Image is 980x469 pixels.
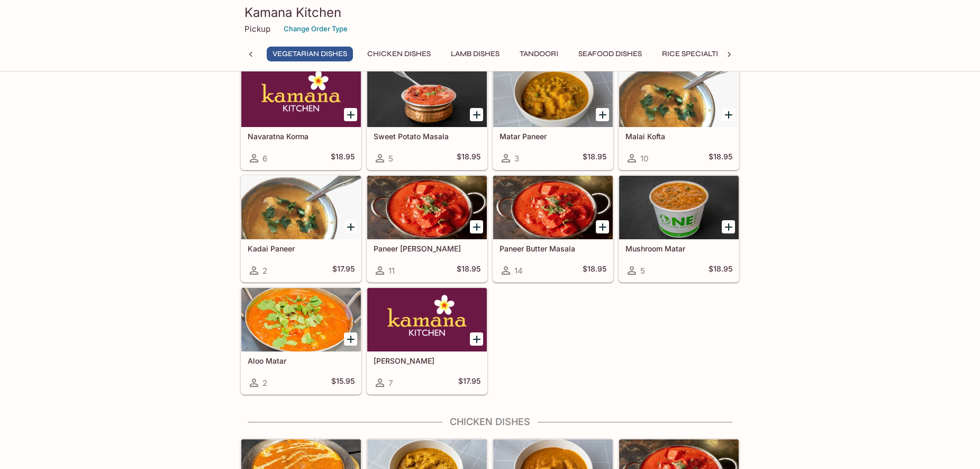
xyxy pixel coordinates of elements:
button: Chicken Dishes [361,47,437,61]
div: Kadai Paneer [241,176,361,239]
button: Add Paneer Butter Masala [596,220,609,233]
button: Add Mushroom Matar [722,220,735,233]
h5: Matar Paneer [500,132,606,141]
button: Add Daal Makhni [470,332,483,346]
button: Add Matar Paneer [596,108,609,121]
h5: Paneer Butter Masala [500,244,606,253]
a: Aloo Matar2$15.95 [241,287,361,394]
span: 5 [388,154,393,164]
button: Change Order Type [279,21,352,37]
button: Add Sweet Potato Masala [470,108,483,121]
div: Paneer Butter Masala [493,176,613,239]
h5: $18.95 [457,152,480,165]
div: Daal Makhni [367,288,487,351]
span: 5 [640,266,645,276]
span: 3 [514,154,519,164]
h5: Mushroom Matar [625,244,732,253]
button: Seafood Dishes [573,47,648,61]
a: Navaratna Korma6$18.95 [241,63,361,170]
h5: $18.95 [457,264,480,277]
span: 11 [388,266,395,276]
h5: Malai Kofta [625,132,732,141]
span: 14 [514,266,523,276]
div: Matar Paneer [493,64,613,127]
a: Malai Kofta10$18.95 [619,63,739,170]
a: Mushroom Matar5$18.95 [619,175,739,282]
button: Add Aloo Matar [344,332,357,346]
h4: Chicken Dishes [240,416,740,428]
h5: $15.95 [331,376,355,389]
button: Rice Specialties [656,47,733,61]
h5: $18.95 [583,264,606,277]
h3: Kamana Kitchen [244,4,736,21]
div: Navaratna Korma [241,64,361,127]
button: Add Navaratna Korma [344,108,357,121]
h5: Navaratna Korma [248,132,355,141]
span: 6 [262,154,267,164]
h5: $18.95 [709,264,732,277]
h5: Aloo Matar [248,356,355,365]
span: 10 [640,154,648,164]
h5: $18.95 [331,152,355,165]
button: Add Kadai Paneer [344,220,357,233]
div: Aloo Matar [241,288,361,351]
button: Vegetarian Dishes [267,47,353,61]
button: Add Malai Kofta [722,108,735,121]
div: Mushroom Matar [619,176,739,239]
h5: [PERSON_NAME] [374,356,480,365]
h5: $17.95 [332,264,355,277]
span: 7 [388,378,393,388]
h5: $18.95 [709,152,732,165]
p: Pickup [244,24,270,34]
a: Matar Paneer3$18.95 [493,63,613,170]
div: Paneer Tikka Masala [367,176,487,239]
h5: Sweet Potato Masala [374,132,480,141]
a: Sweet Potato Masala5$18.95 [367,63,487,170]
h5: $17.95 [458,376,480,389]
a: [PERSON_NAME]7$17.95 [367,287,487,394]
a: Paneer [PERSON_NAME]11$18.95 [367,175,487,282]
h5: $18.95 [583,152,606,165]
div: Malai Kofta [619,64,739,127]
button: Add Paneer Tikka Masala [470,220,483,233]
h5: Kadai Paneer [248,244,355,253]
span: 2 [262,378,267,388]
a: Paneer Butter Masala14$18.95 [493,175,613,282]
span: 2 [262,266,267,276]
a: Kadai Paneer2$17.95 [241,175,361,282]
button: Tandoori [514,47,564,61]
div: Sweet Potato Masala [367,64,487,127]
button: Lamb Dishes [445,47,505,61]
h5: Paneer [PERSON_NAME] [374,244,480,253]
